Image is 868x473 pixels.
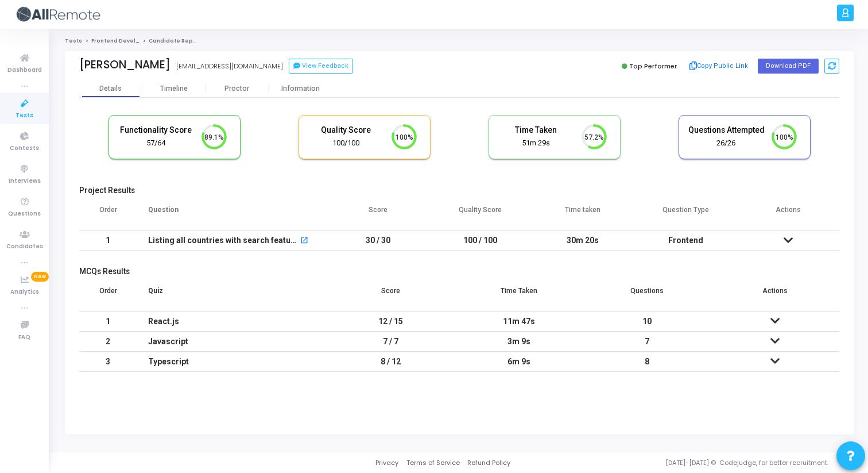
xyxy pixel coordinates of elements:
[7,66,42,75] span: Dashboard
[8,209,41,219] span: Questions
[118,138,195,149] div: 57/64
[467,458,510,468] a: Refund Policy
[429,198,532,230] th: Quality Score
[79,352,137,372] td: 3
[629,61,677,71] span: Top Performer
[498,138,575,149] div: 51m 29s
[65,37,854,45] nav: breadcrumb
[118,125,195,135] h5: Functionality Score
[79,332,137,352] td: 2
[137,198,327,230] th: Question
[6,242,43,252] span: Candidates
[148,332,315,351] div: Javascript
[634,198,737,230] th: Question Type
[160,84,188,93] div: Timeline
[9,176,41,186] span: Interviews
[498,125,575,135] h5: Time Taken
[176,61,283,71] div: [EMAIL_ADDRESS][DOMAIN_NAME]
[455,279,583,312] th: Time Taken
[327,230,429,251] td: 30 / 30
[466,312,571,331] div: 11m 47s
[327,332,455,352] td: 7 / 7
[79,267,839,276] h5: MCQs Results
[148,352,315,371] div: Typescript
[583,279,711,312] th: Questions
[308,125,385,135] h5: Quality Score
[79,58,170,71] div: [PERSON_NAME]
[758,59,819,74] button: Download PDF
[688,138,765,149] div: 26/26
[686,57,752,75] button: Copy Public Link
[327,279,455,312] th: Score
[300,237,308,245] mat-icon: open_in_new
[466,332,571,351] div: 3m 9s
[206,84,269,93] div: Proctor
[327,312,455,332] td: 12 / 15
[148,231,299,250] div: Listing all countries with search feature
[79,186,839,195] h5: Project Results
[583,312,711,332] td: 10
[91,37,162,44] a: Frontend Developer (L4)
[406,458,460,468] a: Terms of Service
[149,37,201,44] span: Candidate Report
[18,333,30,343] span: FAQ
[15,111,33,121] span: Tests
[634,230,737,251] td: Frontend
[269,84,332,93] div: Information
[711,279,839,312] th: Actions
[10,144,39,153] span: Contests
[31,272,49,282] span: New
[308,138,385,149] div: 100/100
[289,59,353,74] button: View Feedback
[429,230,532,251] td: 100 / 100
[79,198,137,230] th: Order
[14,3,100,26] img: logo
[737,198,839,230] th: Actions
[65,37,82,44] a: Tests
[10,287,39,297] span: Analytics
[510,458,854,468] div: [DATE]-[DATE] © Codejudge, for better recruitment.
[79,312,137,332] td: 1
[148,312,315,331] div: React.js
[688,125,765,135] h5: Questions Attempted
[375,458,398,468] a: Privacy
[79,230,137,251] td: 1
[583,352,711,372] td: 8
[466,352,571,371] div: 6m 9s
[532,230,634,251] td: 30m 20s
[79,279,137,312] th: Order
[137,279,327,312] th: Quiz
[532,198,634,230] th: Time taken
[583,332,711,352] td: 7
[99,84,122,93] div: Details
[327,198,429,230] th: Score
[327,352,455,372] td: 8 / 12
